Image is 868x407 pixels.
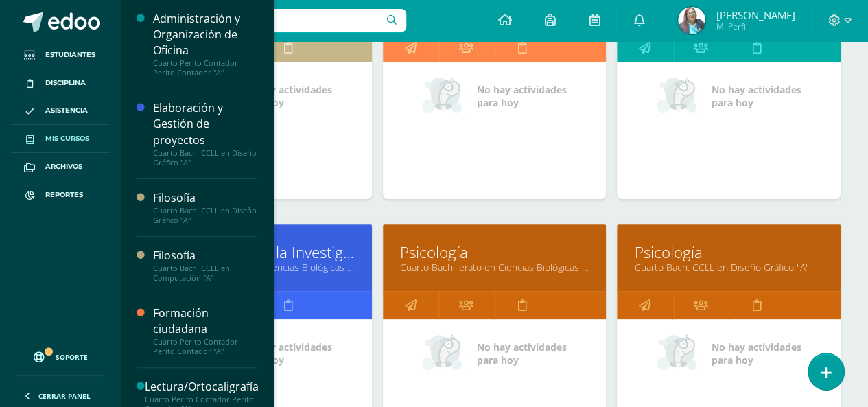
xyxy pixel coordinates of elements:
[422,333,467,374] img: no_activities_small.png
[634,242,823,263] a: Psicología
[153,206,257,225] div: Cuarto Bach. CCLL en Diseño Gráfico "A"
[45,161,82,172] span: Archivos
[716,8,795,22] span: [PERSON_NAME]
[11,69,110,97] a: Disciplina
[145,379,259,395] div: Lectura/Ortocaligrafía
[712,340,801,367] span: No hay actividades para hoy
[153,190,257,206] div: Filosofía
[400,242,589,263] a: Psicología
[153,248,257,283] a: FilosofíaCuarto Bach. CCLL en Computación "A"
[477,83,567,109] span: No hay actividades para hoy
[45,78,86,89] span: Disciplina
[16,338,104,372] a: Soporte
[716,21,795,32] span: Mi Perfil
[153,305,257,356] a: Formación ciudadanaCuarto Perito Contador Perito Contador "A"
[153,190,257,225] a: FilosofíaCuarto Bach. CCLL en Diseño Gráfico "A"
[657,333,702,374] img: no_activities_small.png
[11,125,110,153] a: Mis cursos
[422,75,467,117] img: no_activities_small.png
[153,100,257,167] a: Elaboración y Gestión de proyectosCuarto Bach. CCLL en Diseño Gráfico "A"
[45,49,95,60] span: Estudiantes
[45,105,88,116] span: Asistencia
[45,133,89,144] span: Mis cursos
[153,11,257,78] a: Administración y Organización de OficinaCuarto Perito Contador Perito Contador "A"
[153,248,257,264] div: Filosofía
[56,352,88,362] span: Soporte
[11,41,110,69] a: Estudiantes
[153,58,257,78] div: Cuarto Perito Contador Perito Contador "A"
[153,148,257,167] div: Cuarto Bach. CCLL en Diseño Gráfico "A"
[153,264,257,283] div: Cuarto Bach. CCLL en Computación "A"
[477,340,567,367] span: No hay actividades para hoy
[153,100,257,148] div: Elaboración y Gestión de proyectos
[242,83,332,109] span: No hay actividades para hoy
[11,181,110,209] a: Reportes
[11,97,110,126] a: Asistencia
[712,83,801,109] span: No hay actividades para hoy
[657,75,702,117] img: no_activities_small.png
[45,189,83,200] span: Reportes
[634,261,823,274] a: Cuarto Bach. CCLL en Diseño Gráfico "A"
[11,153,110,181] a: Archivos
[153,11,257,58] div: Administración y Organización de Oficina
[153,305,257,337] div: Formación ciudadana
[400,261,589,274] a: Cuarto Bachillerato en Ciencias Biológicas Bach. CCLL en Ciencias Biológicas "A"
[153,337,257,356] div: Cuarto Perito Contador Perito Contador "A"
[678,7,705,34] img: 2a9e4ed1db2ea39b7ff423f7be37eaa2.png
[242,340,332,367] span: No hay actividades para hoy
[38,391,91,401] span: Cerrar panel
